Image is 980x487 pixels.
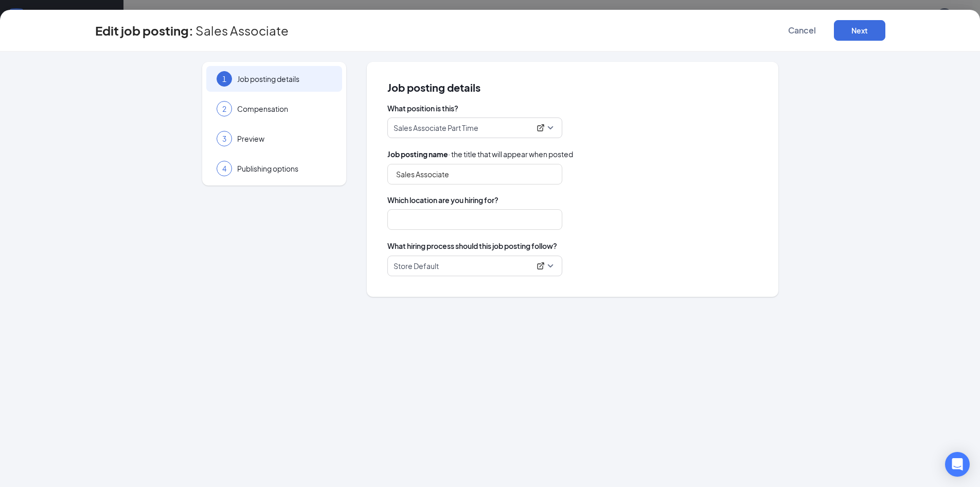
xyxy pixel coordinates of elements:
[95,22,193,39] h3: Edit job posting:
[195,25,289,36] span: Sales Associate
[222,163,226,174] span: 4
[237,104,332,114] span: Compensation
[387,195,758,205] span: Which location are you hiring for?
[387,149,448,159] b: Job posting name
[945,452,970,477] div: Open Intercom Messenger
[776,20,828,41] button: Cancel
[237,133,332,144] span: Preview
[394,123,478,133] p: Sales Associate Part Time
[394,261,439,271] p: Store Default
[394,261,547,271] div: Store Default
[387,240,557,251] span: What hiring process should this job posting follow?
[394,123,547,133] div: Sales Associate Part Time
[834,20,885,41] button: Next
[237,74,332,84] span: Job posting details
[788,25,816,36] span: Cancel
[537,124,545,132] svg: ExternalLink
[387,148,573,160] span: · the title that will appear when posted
[387,103,758,113] span: What position is this?
[222,74,226,84] span: 1
[387,82,758,93] span: Job posting details
[537,262,545,270] svg: ExternalLink
[222,104,226,114] span: 2
[237,163,332,174] span: Publishing options
[222,133,226,144] span: 3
